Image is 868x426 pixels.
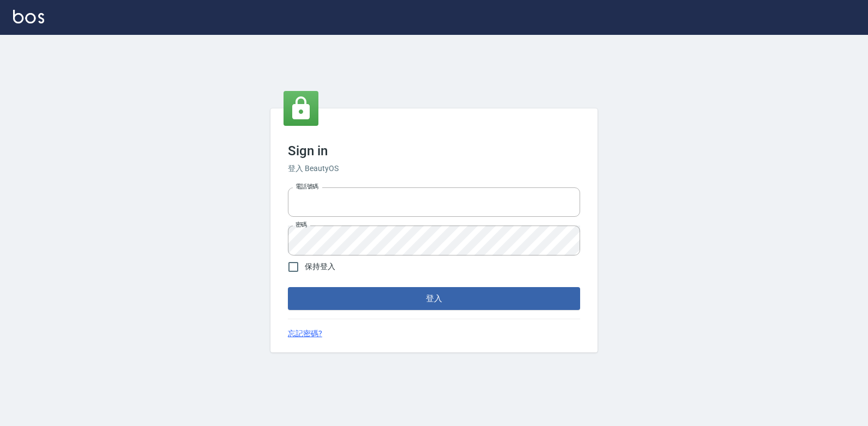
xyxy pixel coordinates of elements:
[296,182,318,191] label: 電話號碼
[13,10,44,23] img: Logo
[305,261,335,272] span: 保持登入
[288,163,580,174] h6: 登入 BeautyOS
[288,287,580,310] button: 登入
[288,328,322,339] a: 忘記密碼?
[288,143,580,159] h3: Sign in
[296,221,307,229] label: 密碼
